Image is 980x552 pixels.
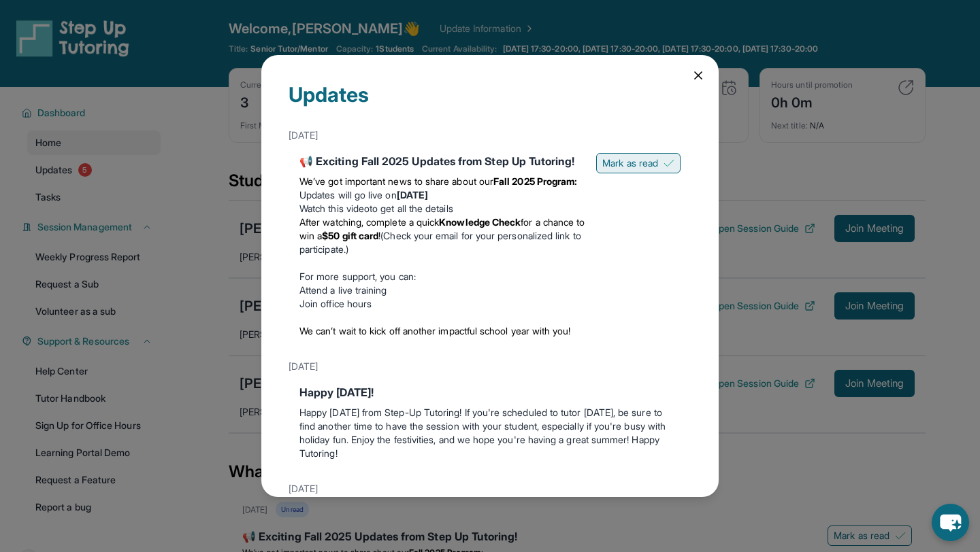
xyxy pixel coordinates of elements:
span: We can’t wait to kick off another impactful school year with you! [299,325,571,337]
span: ! [378,230,380,241]
div: Happy [DATE]! [299,384,681,400]
strong: Fall 2025 Program: [493,175,577,187]
strong: Knowledge Check [439,216,521,228]
button: chat-button [932,504,969,541]
div: [DATE] [289,354,691,379]
a: Join office hours [299,298,372,309]
strong: $50 gift card [322,230,378,241]
img: Mark as read [664,158,674,169]
div: Updates [289,82,691,123]
span: Mark as read [602,156,658,170]
div: [DATE] [289,477,691,501]
li: to get all the details [299,202,585,215]
li: (Check your email for your personalized link to participate.) [299,215,585,256]
span: After watching, complete a quick [299,216,439,228]
div: [DATE] [289,123,691,148]
p: Happy [DATE] from Step-Up Tutoring! If you're scheduled to tutor [DATE], be sure to find another ... [299,406,681,460]
li: Updates will go live on [299,188,585,202]
div: 📢 Exciting Fall 2025 Updates from Step Up Tutoring! [299,153,585,169]
a: Attend a live training [299,284,387,296]
button: Mark as read [596,153,681,173]
p: For more support, you can: [299,270,585,283]
a: Watch this video [299,203,370,214]
strong: [DATE] [397,189,428,201]
span: We’ve got important news to share about our [299,175,493,187]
